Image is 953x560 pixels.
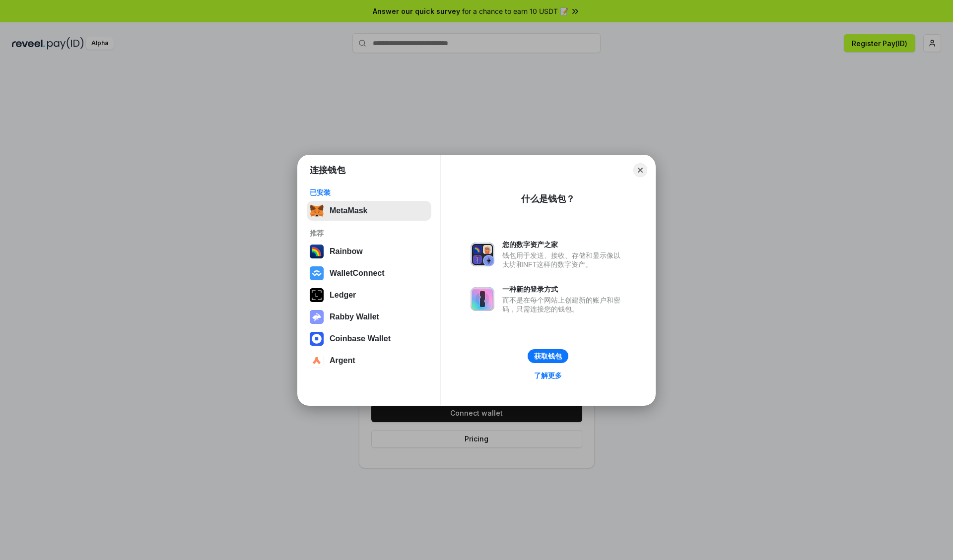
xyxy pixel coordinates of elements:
[310,188,428,197] div: 已安装
[633,163,647,177] button: Close
[534,371,562,380] div: 了解更多
[307,242,431,261] button: Rainbow
[330,356,355,365] div: Argent
[307,263,431,283] button: WalletConnect
[307,351,431,371] button: Argent
[310,332,324,346] img: svg+xml,%3Csvg%20width%3D%2228%22%20height%3D%2228%22%20viewBox%3D%220%200%2028%2028%22%20fill%3D...
[528,369,568,382] a: 了解更多
[310,310,324,324] img: svg+xml,%3Csvg%20xmlns%3D%22http%3A%2F%2Fwww.w3.org%2F2000%2Fsvg%22%20fill%3D%22none%22%20viewBox...
[471,287,494,311] img: svg+xml,%3Csvg%20xmlns%3D%22http%3A%2F%2Fwww.w3.org%2F2000%2Fsvg%22%20fill%3D%22none%22%20viewBox...
[502,251,625,269] div: 钱包用于发送、接收、存储和显示像以太坊和NFT这样的数字资产。
[310,288,324,302] img: svg+xml,%3Csvg%20xmlns%3D%22http%3A%2F%2Fwww.w3.org%2F2000%2Fsvg%22%20width%3D%2228%22%20height%3...
[330,247,363,256] div: Rainbow
[310,266,324,280] img: svg+xml,%3Csvg%20width%3D%2228%22%20height%3D%2228%22%20viewBox%3D%220%200%2028%2028%22%20fill%3D...
[307,329,431,349] button: Coinbase Wallet
[310,245,324,258] img: svg+xml,%3Csvg%20width%3D%22120%22%20height%3D%22120%22%20viewBox%3D%220%200%20120%20120%22%20fil...
[502,296,625,313] div: 而不是在每个网站上创建新的账户和密码，只需连接您的钱包。
[330,334,391,343] div: Coinbase Wallet
[534,352,562,361] div: 获取钱包
[310,354,324,368] img: svg+xml,%3Csvg%20width%3D%2228%22%20height%3D%2228%22%20viewBox%3D%220%200%2028%2028%22%20fill%3D...
[330,206,367,215] div: MetaMask
[330,312,379,321] div: Rabby Wallet
[307,201,431,221] button: MetaMask
[502,240,625,249] div: 您的数字资产之家
[521,193,575,205] div: 什么是钱包？
[471,243,494,266] img: svg+xml,%3Csvg%20xmlns%3D%22http%3A%2F%2Fwww.w3.org%2F2000%2Fsvg%22%20fill%3D%22none%22%20viewBox...
[310,204,324,218] img: svg+xml,%3Csvg%20fill%3D%22none%22%20height%3D%2233%22%20viewBox%3D%220%200%2035%2033%22%20width%...
[307,285,431,305] button: Ledger
[330,291,356,300] div: Ledger
[310,164,345,176] h1: 连接钱包
[502,285,625,294] div: 一种新的登录方式
[310,229,428,238] div: 推荐
[307,307,431,327] button: Rabby Wallet
[528,349,568,363] button: 获取钱包
[330,269,385,278] div: WalletConnect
